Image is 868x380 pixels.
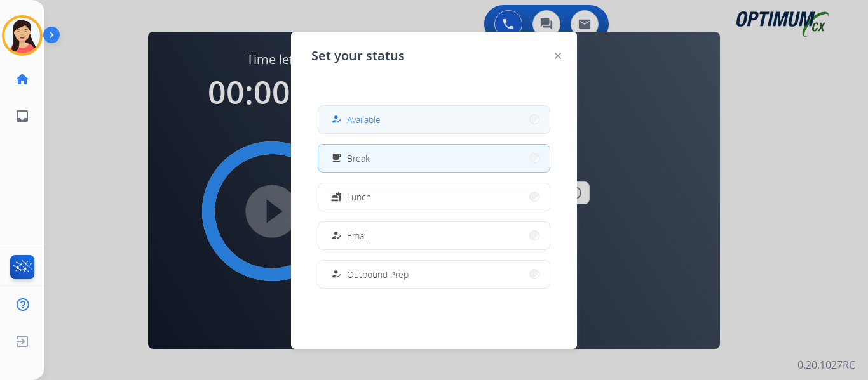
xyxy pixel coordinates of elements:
mat-icon: free_breakfast [331,153,342,164]
mat-icon: home [15,72,30,87]
img: avatar [4,18,40,53]
mat-icon: how_to_reg [331,114,342,125]
img: close-button [555,53,561,59]
span: Lunch [347,190,371,204]
button: Break [318,145,550,172]
p: 0.20.1027RC [797,357,855,372]
span: Email [347,229,368,242]
button: Lunch [318,183,550,211]
span: Available [347,113,381,126]
button: Outbound Prep [318,261,550,288]
mat-icon: how_to_reg [331,269,342,280]
mat-icon: inbox [15,108,30,124]
span: Outbound Prep [347,268,409,281]
button: Email [318,222,550,249]
span: Set your status [311,47,405,65]
mat-icon: how_to_reg [331,230,342,241]
button: Available [318,106,550,133]
span: Break [347,152,370,165]
mat-icon: fastfood [331,192,342,202]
